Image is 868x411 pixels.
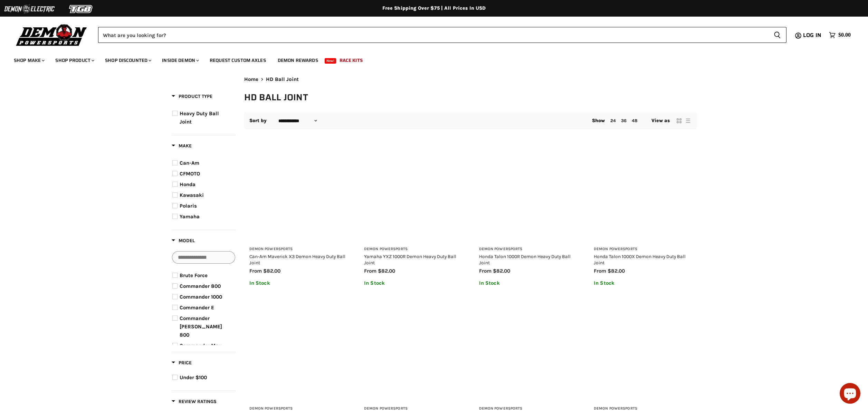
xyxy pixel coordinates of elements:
[172,93,212,102] button: Filter by Product Type
[249,254,345,265] a: Can-Am Maverick X3 Demon Heavy Duty Ball Joint
[249,303,347,401] a: Polaris RZR Turbo S Demon Heavy Duty Ball Joint
[172,143,192,149] span: Make
[180,192,204,198] span: Kawasaki
[838,383,862,405] inbox-online-store-chat: Shopify online store chat
[9,53,49,67] a: Shop Make
[172,398,217,407] button: Filter by Review Ratings
[364,254,456,265] a: Yamaha YXZ 1000R Demon Heavy Duty Ball Joint
[249,247,347,252] h3: Demon Powersports
[172,237,195,246] button: Filter by Model
[180,171,200,177] span: CFMOTO
[768,27,786,43] button: Search
[180,203,197,209] span: Polaris
[204,53,271,67] a: Request Custom Axles
[249,144,347,242] a: Can-Am Maverick X3 Demon Heavy Duty Ball Joint
[479,254,571,265] a: Honda Talon 1000R Demon Heavy Duty Ball Joint
[180,304,214,311] span: Commander E
[594,254,686,265] a: Honda Talon 1000X Demon Heavy Duty Ball Joint
[364,268,376,274] span: from
[180,181,195,188] span: Honda
[249,118,267,124] label: Sort by
[479,144,577,242] a: Honda Talon 1000R Demon Heavy Duty Ball Joint
[685,117,691,124] button: list view
[244,76,697,82] nav: Breadcrumbs
[608,268,625,274] span: $82.00
[479,247,577,252] h3: Demon Powersports
[244,112,697,129] nav: Collection utilities
[364,303,462,401] a: Polaris RZR 1000 Demon Heavy Duty Ball Joint
[3,2,55,16] img: Demon Electric Logo 2
[172,360,192,366] span: Price
[180,315,222,338] span: Commander [PERSON_NAME] 800
[98,27,786,43] form: Product
[180,213,200,220] span: Yamaha
[55,2,107,16] img: TGB Logo 2
[180,110,219,125] span: Heavy Duty Ball Joint
[172,251,235,264] input: Search Options
[610,118,616,123] a: 24
[479,268,492,274] span: from
[378,268,395,274] span: $82.00
[172,93,212,99] span: Product Type
[325,58,336,64] span: New!
[249,268,262,274] span: from
[364,144,462,242] a: Yamaha YXZ 1000R Demon Heavy Duty Ball Joint
[266,76,299,82] span: HD Ball Joint
[263,268,280,274] span: $82.00
[172,399,217,404] span: Review Ratings
[651,118,670,124] span: View as
[249,280,347,286] p: In Stock
[180,272,208,278] span: Brute Force
[157,53,203,67] a: Inside Demon
[632,118,637,123] a: 48
[9,51,849,67] ul: Main menu
[838,32,851,38] span: $0.00
[594,268,606,274] span: from
[180,294,222,300] span: Commander 1000
[180,342,221,357] span: Commander Max 1000
[594,303,691,401] a: Polaris RZR 900 Demon Heavy Duty Ball Joint
[334,53,368,67] a: Race Kits
[592,118,605,124] span: Show
[50,53,98,67] a: Shop Product
[803,31,821,39] span: Log in
[180,283,221,289] span: Commander 800
[180,374,207,381] span: Under $100
[98,27,768,43] input: Search
[100,53,155,67] a: Shop Discounted
[244,76,259,82] a: Home
[364,247,462,252] h3: Demon Powersports
[800,32,826,38] a: Log in
[479,280,577,286] p: In Stock
[479,303,577,401] a: Polaris RZR PRO XP Demon Heavy Duty Ball Joint
[172,143,192,151] button: Filter by Make
[14,22,89,47] img: Demon Powersports
[172,238,195,244] span: Model
[621,118,627,123] a: 36
[594,280,691,286] p: In Stock
[158,5,710,11] div: Free Shipping Over $75 | All Prices In USD
[244,92,697,103] h1: HD Ball Joint
[594,144,691,242] a: Honda Talon 1000X Demon Heavy Duty Ball Joint
[273,53,323,67] a: Demon Rewards
[364,280,462,286] p: In Stock
[826,30,854,40] a: $0.00
[676,117,683,124] button: grid view
[172,359,192,368] button: Filter by Price
[180,160,199,166] span: Can-Am
[493,268,510,274] span: $82.00
[594,247,691,252] h3: Demon Powersports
